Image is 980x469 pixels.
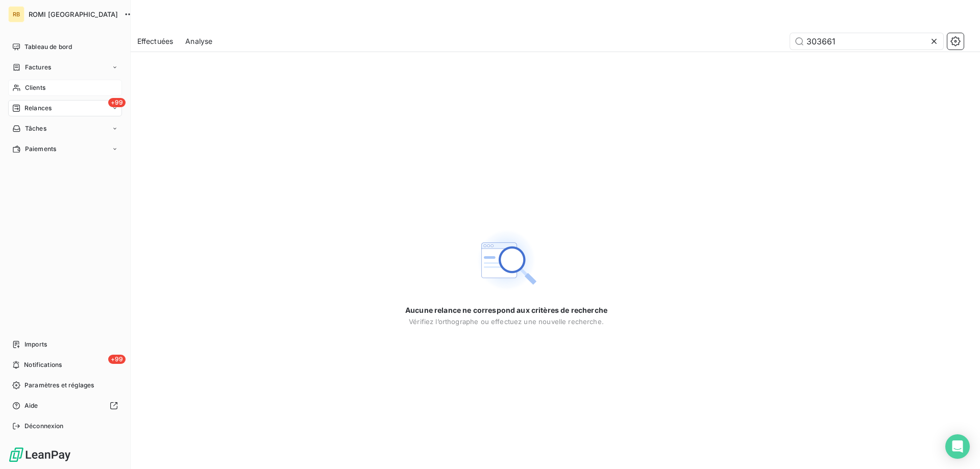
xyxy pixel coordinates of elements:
span: Paiements [25,144,56,154]
span: Tableau de bord [24,42,72,52]
span: Déconnexion [24,422,64,431]
span: +99 [108,355,126,364]
input: Rechercher [790,33,943,50]
span: Analyse [185,36,212,46]
div: Open Intercom Messenger [945,434,970,459]
img: Empty state [474,228,539,293]
span: Paramètres et réglages [24,381,94,390]
span: Tâches [25,124,46,133]
span: Imports [24,340,47,349]
span: Notifications [24,360,62,369]
div: RB [8,6,24,22]
span: Relances [24,104,52,113]
span: Clients [25,83,45,92]
span: Effectuées [137,36,174,46]
span: Aucune relance ne correspond aux critères de recherche [405,305,607,315]
span: Aide [24,401,38,410]
a: Aide [8,398,122,414]
span: ROMI [GEOGRAPHIC_DATA] [29,10,118,18]
img: Logo LeanPay [8,447,71,463]
span: +99 [108,98,126,107]
span: Vérifiez l’orthographe ou effectuez une nouvelle recherche. [409,317,604,326]
span: Factures [25,63,51,72]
